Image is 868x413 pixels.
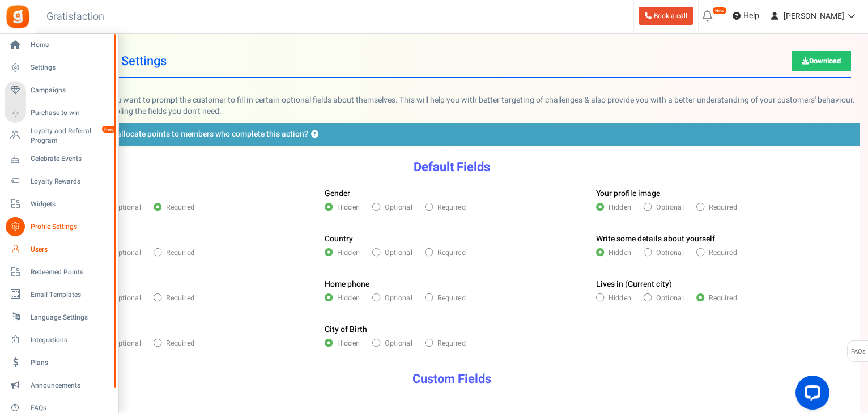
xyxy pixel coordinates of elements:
[325,233,353,245] label: Country
[45,372,859,386] h3: Custom Fields
[5,353,113,372] a: Plans
[708,248,737,258] span: Required
[113,338,141,348] span: Optional
[5,330,113,350] a: Integrations
[5,36,113,55] a: Home
[31,313,110,322] span: Language Settings
[31,86,110,95] span: Campaigns
[101,125,116,133] em: New
[325,188,350,199] label: Gender
[385,202,412,212] span: Optional
[113,202,141,212] span: Optional
[596,188,660,199] label: Your profile image
[34,6,117,28] h3: Gratisfaction
[31,40,110,50] span: Home
[31,63,110,73] span: Settings
[708,293,737,303] span: Required
[608,293,631,303] span: Hidden
[31,403,110,413] span: FAQs
[437,338,466,348] span: Required
[5,172,113,191] a: Loyalty Rewards
[792,51,851,71] a: Download
[5,81,113,100] a: Campaigns
[728,7,764,25] a: Help
[5,149,113,168] a: Celebrate Events
[31,222,110,232] span: Profile Settings
[31,335,110,345] span: Integrations
[31,267,110,277] span: Redeemed Points
[385,248,412,258] span: Optional
[5,262,113,282] a: Redeemed Points
[31,177,110,186] span: Loyalty Rewards
[385,293,412,303] span: Optional
[31,126,113,146] span: Loyalty and Referral Program
[325,324,367,335] label: City of Birth
[31,290,110,300] span: Email Templates
[113,248,141,258] span: Optional
[31,154,110,164] span: Celebrate Events
[62,129,308,140] span: Do you want to allocate points to members who complete this action?
[53,45,851,78] h1: User Profile Settings
[31,245,110,254] span: Users
[639,7,693,25] a: Book a call
[5,285,113,304] a: Email Templates
[596,279,672,290] label: Lives in (Current city)
[741,10,759,22] span: Help
[596,233,715,245] label: Write some details about yourself
[166,338,194,348] span: Required
[437,293,466,303] span: Required
[608,248,631,258] span: Hidden
[608,202,631,212] span: Hidden
[166,248,194,258] span: Required
[5,217,113,236] a: Profile Settings
[784,10,844,22] span: [PERSON_NAME]
[5,58,113,78] a: Settings
[5,308,113,327] a: Language Settings
[5,126,113,146] a: Loyalty and Referral Program New
[708,202,737,212] span: Required
[385,338,412,348] span: Optional
[5,376,113,395] a: Announcements
[850,341,866,363] span: FAQs
[31,381,110,390] span: Announcements
[337,248,360,258] span: Hidden
[437,202,466,212] span: Required
[656,293,683,303] span: Optional
[166,202,194,212] span: Required
[166,293,194,303] span: Required
[5,240,113,259] a: Users
[656,202,683,212] span: Optional
[31,108,110,118] span: Purchase to win
[5,194,113,214] a: Widgets
[337,202,360,212] span: Hidden
[712,7,727,15] em: New
[337,338,360,348] span: Hidden
[44,95,860,117] p: You can choose if you want to prompt the customer to fill in certain optional fields about themse...
[656,248,683,258] span: Optional
[325,279,369,290] label: Home phone
[337,293,360,303] span: Hidden
[45,160,859,174] h3: Default Fields
[31,358,110,368] span: Plans
[311,131,318,138] button: Do you want to allocate points to members who complete this action?
[113,293,141,303] span: Optional
[5,4,31,29] img: Gratisfaction
[5,104,113,123] a: Purchase to win
[437,248,466,258] span: Required
[31,199,110,209] span: Widgets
